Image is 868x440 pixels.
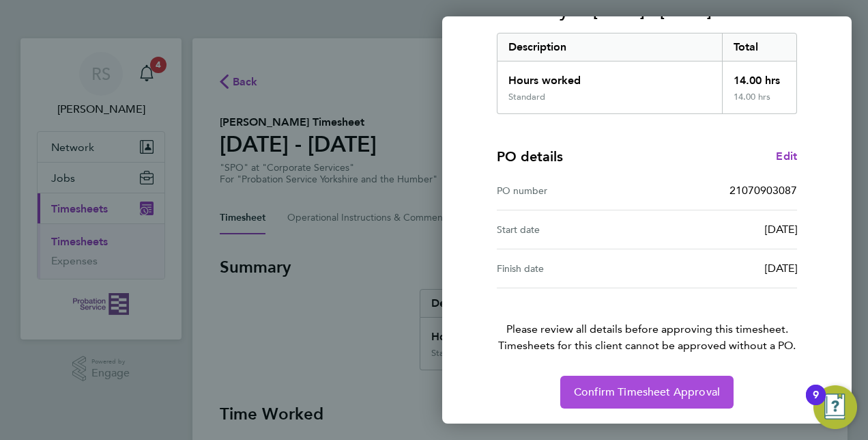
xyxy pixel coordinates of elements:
div: Hours worked [497,61,722,92]
span: Edit [776,150,797,163]
div: Start date [497,221,647,238]
div: Description [497,33,722,61]
div: Summary of 18 - 24 Aug 2025 [497,33,797,114]
div: [DATE] [647,221,797,238]
div: Total [722,33,797,61]
span: Timesheets for this client cannot be approved without a PO. [480,338,813,354]
a: Edit [776,148,797,165]
button: Confirm Timesheet Approval [560,376,734,409]
span: 21070903087 [729,184,797,197]
div: 14.00 hrs [722,92,797,113]
p: Please review all details before approving this timesheet. [480,288,813,354]
span: Confirm Timesheet Approval [574,385,720,399]
div: Finish date [497,260,647,277]
div: [DATE] [647,260,797,277]
div: 9 [813,395,819,413]
button: Open Resource Center, 9 new notifications [813,385,857,429]
div: Standard [508,92,545,102]
h4: PO details [497,147,563,166]
div: 14.00 hrs [722,61,797,92]
div: PO number [497,182,647,199]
